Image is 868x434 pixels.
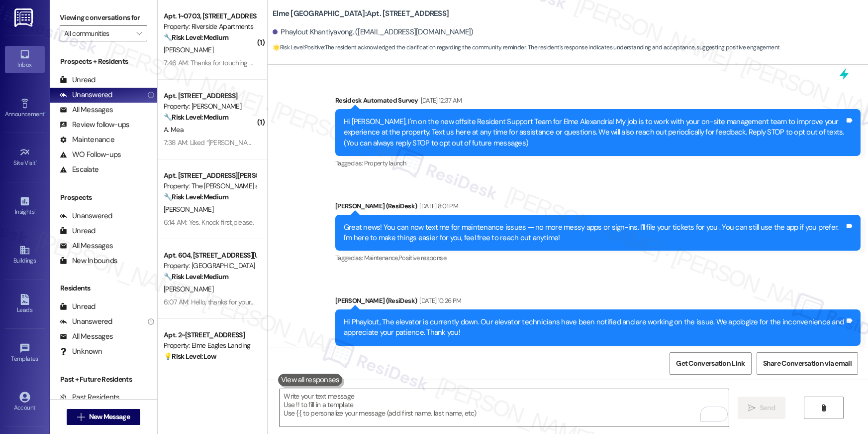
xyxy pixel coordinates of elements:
span: Maintenance , [364,254,398,262]
div: Prospects [50,192,157,203]
span: A. Mea [164,125,184,134]
div: Unknown [60,346,102,357]
div: [PERSON_NAME] (ResiDesk) [335,295,861,309]
div: Great news! You can now text me for maintenance issues — no more messy apps or sign-ins. I'll fil... [344,222,845,244]
div: Property: Riverside Apartments [164,21,256,32]
div: New Inbounds [60,256,117,266]
div: Unanswered [60,211,112,221]
div: Property: Elme Eagles Landing [164,340,256,351]
strong: 💡 Risk Level: Low [164,352,216,361]
button: Get Conversation Link [670,352,751,375]
a: Buildings [5,242,45,269]
div: Prospects + Residents [50,56,157,67]
span: • [36,158,37,165]
a: Inbox [5,46,45,73]
i:  [748,404,756,412]
span: [PERSON_NAME] [164,205,213,214]
div: Past + Future Residents [50,374,157,385]
div: Residesk Automated Survey [335,95,861,109]
button: New Message [67,409,140,425]
div: 6:14 AM: Yes. Knock first,please. [164,218,254,227]
div: Apt. 2~[STREET_ADDRESS] [164,330,256,340]
div: Unread [60,75,96,85]
button: Share Conversation via email [757,352,858,375]
div: Past Residents [60,392,120,403]
strong: 🔧 Risk Level: Medium [164,272,228,281]
span: Share Conversation via email [763,358,852,369]
div: Hi [PERSON_NAME], I'm on the new offsite Resident Support Team for Elme Alexandria! My job is to ... [344,117,845,148]
strong: 🔧 Risk Level: Medium [164,33,228,42]
a: Account [5,389,45,416]
i:  [820,404,827,412]
span: Property launch [364,159,406,167]
span: Positive response [398,254,446,262]
span: [PERSON_NAME] [164,45,213,54]
span: • [38,354,40,361]
span: • [44,109,46,116]
button: Send [738,397,786,419]
div: Apt. [STREET_ADDRESS] [164,91,256,101]
div: Residents [50,283,157,293]
strong: 🔧 Risk Level: Medium [164,113,228,122]
div: [DATE] 8:01 PM [417,201,458,211]
div: [PERSON_NAME] (ResiDesk) [335,201,861,215]
div: Property: [GEOGRAPHIC_DATA] [164,261,256,271]
div: 6:07 AM: Hello, thanks for your message. I went to the office and spoke with a leasing agent and ... [164,297,613,306]
div: 7:46 AM: Thanks for touching base. I still haven't heard from the site team with an access link t... [164,58,514,67]
span: : The resident acknowledged the clarification regarding the community reminder. The resident's re... [273,42,780,53]
span: • [34,207,36,214]
div: Review follow-ups [60,120,129,130]
a: Templates • [5,340,45,367]
div: Property: [PERSON_NAME] [164,101,256,112]
div: [DATE] 10:26 PM [417,295,461,306]
div: All Messages [60,105,113,115]
div: Hi Phaylout, The elevator is currently down. Our elevator technicians have been notified and are ... [344,317,845,338]
div: Unread [60,301,96,312]
div: Apt. [STREET_ADDRESS][PERSON_NAME] [164,170,256,181]
div: All Messages [60,331,113,342]
strong: 🌟 Risk Level: Positive [273,43,324,51]
div: Maintenance [60,135,114,145]
span: New Message [89,412,130,422]
div: Tagged as: [335,156,861,170]
div: Tagged as: [335,251,861,265]
input: All communities [64,25,131,41]
div: Phaylout Khantiyavong. ([EMAIL_ADDRESS][DOMAIN_NAME]) [273,27,474,37]
div: WO Follow-ups [60,149,121,160]
div: [DATE] 12:37 AM [418,95,462,106]
strong: 🔧 Risk Level: Medium [164,192,228,201]
a: Insights • [5,193,45,220]
img: ResiDesk Logo [14,8,35,27]
div: Unread [60,226,96,236]
div: Unanswered [60,316,112,327]
div: All Messages [60,241,113,251]
b: Elme [GEOGRAPHIC_DATA]: Apt. [STREET_ADDRESS] [273,8,449,19]
div: Apt. 1~0703, [STREET_ADDRESS] [164,11,256,21]
div: 7:38 AM: Liked “[PERSON_NAME] ([PERSON_NAME]): Hey [PERSON_NAME], thanks for the update! I'll che... [164,138,847,147]
div: Escalate [60,164,98,175]
a: Site Visit • [5,144,45,171]
span: Send [760,403,775,413]
a: Leads [5,291,45,318]
i:  [136,29,142,37]
div: Tagged as: [335,346,861,360]
div: Apt. 604, [STREET_ADDRESS][US_STATE] [164,250,256,261]
label: Viewing conversations for [60,10,147,25]
div: Property: The [PERSON_NAME] at [GEOGRAPHIC_DATA] [164,181,256,191]
span: Get Conversation Link [676,358,745,369]
textarea: To enrich screen reader interactions, please activate Accessibility in Grammarly extension settings [280,389,729,427]
span: [PERSON_NAME] [164,285,213,293]
i:  [77,413,85,421]
div: Unanswered [60,90,112,100]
